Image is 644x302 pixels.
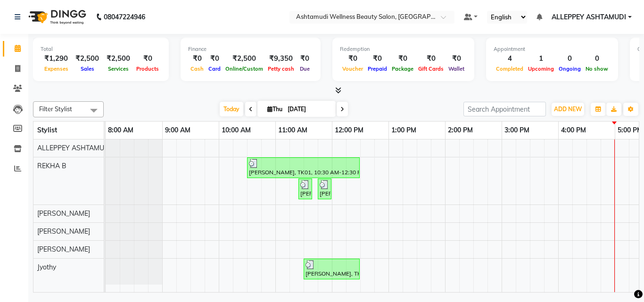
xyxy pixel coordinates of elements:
[188,53,206,64] div: ₹0
[223,53,265,64] div: ₹2,500
[446,123,475,137] a: 2:00 PM
[389,65,416,72] span: Package
[446,65,467,72] span: Wallet
[265,53,297,64] div: ₹9,350
[276,123,310,137] a: 11:00 AM
[299,180,311,198] div: [PERSON_NAME], TK03, 11:25 AM-11:40 AM, Eyebrows Threading
[134,65,161,72] span: Products
[305,260,359,278] div: [PERSON_NAME], TK01, 11:30 AM-12:30 PM, Anti-Dandruff Treatment With Spa
[389,53,416,64] div: ₹0
[106,123,136,137] a: 8:00 AM
[340,53,365,64] div: ₹0
[24,4,89,30] img: logo
[494,53,526,64] div: 4
[319,180,330,198] div: [PERSON_NAME], TK04, 11:45 AM-12:00 PM, Eyebrows Threading
[583,65,611,72] span: No show
[37,263,56,271] span: Jyothy
[502,123,532,137] a: 3:00 PM
[134,53,161,64] div: ₹0
[297,65,312,72] span: Due
[72,53,103,64] div: ₹2,500
[604,264,635,293] iframe: chat widget
[332,123,366,137] a: 12:00 PM
[41,45,161,53] div: Total
[78,65,97,72] span: Sales
[39,105,72,113] span: Filter Stylist
[188,65,206,72] span: Cash
[297,53,313,64] div: ₹0
[42,65,71,72] span: Expenses
[106,65,131,72] span: Services
[446,53,467,64] div: ₹0
[552,103,584,116] button: ADD NEW
[163,123,193,137] a: 9:00 AM
[494,45,611,53] div: Appointment
[365,65,389,72] span: Prepaid
[389,123,419,137] a: 1:00 PM
[340,65,365,72] span: Voucher
[220,102,243,116] span: Today
[206,65,223,72] span: Card
[556,53,583,64] div: 0
[526,65,556,72] span: Upcoming
[416,53,446,64] div: ₹0
[463,102,546,116] input: Search Appointment
[559,123,588,137] a: 4:00 PM
[340,45,467,53] div: Redemption
[37,126,57,134] span: Stylist
[552,12,626,22] span: ALLEPPEY ASHTAMUDI
[37,209,90,218] span: [PERSON_NAME]
[104,4,145,30] b: 08047224946
[37,245,90,253] span: [PERSON_NAME]
[219,123,253,137] a: 10:00 AM
[416,65,446,72] span: Gift Cards
[265,65,297,72] span: Petty cash
[365,53,389,64] div: ₹0
[188,45,313,53] div: Finance
[206,53,223,64] div: ₹0
[554,106,582,113] span: ADD NEW
[526,53,556,64] div: 1
[41,53,72,64] div: ₹1,290
[248,159,359,177] div: [PERSON_NAME], TK01, 10:30 AM-12:30 PM, D-Tan Pack,Normal Cleanup
[37,162,66,170] span: REKHA B
[37,227,90,236] span: [PERSON_NAME]
[103,53,134,64] div: ₹2,500
[583,53,611,64] div: 0
[37,144,111,152] span: ALLEPPEY ASHTAMUDI
[265,106,285,113] span: Thu
[285,102,332,116] input: 2025-09-04
[223,65,265,72] span: Online/Custom
[556,65,583,72] span: Ongoing
[494,65,526,72] span: Completed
